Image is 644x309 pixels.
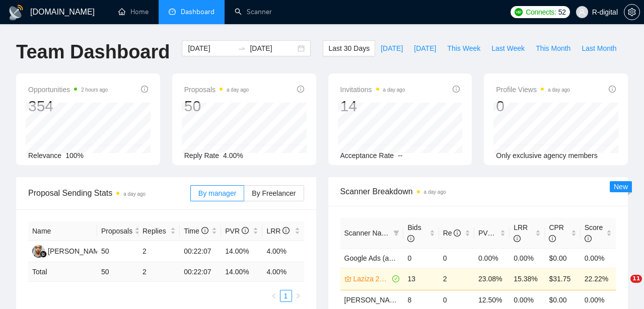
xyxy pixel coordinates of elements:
td: 2 [439,268,474,290]
span: setting [624,8,639,16]
span: Time [184,227,208,235]
span: check-circle [392,275,399,282]
span: Score [585,223,603,243]
span: Replies [142,225,168,237]
span: user [579,9,586,16]
button: [DATE] [375,40,408,56]
th: Replies [138,221,180,241]
span: info-circle [407,235,414,242]
span: left [271,293,277,299]
span: Bids [407,223,421,243]
td: 14.00 % [221,262,262,282]
a: searchScanner [235,8,272,16]
span: Dashboard [181,8,214,16]
span: Last 30 Days [328,43,370,54]
span: [DATE] [381,43,403,54]
span: info-circle [453,86,460,93]
span: Acceptance Rate [340,151,394,160]
div: 14 [340,97,405,116]
td: 14.00% [221,241,262,262]
a: Laziza 2025 + [GEOGRAPHIC_DATA], [GEOGRAPHIC_DATA], [GEOGRAPHIC_DATA] [353,273,391,284]
span: 100% [65,151,84,160]
span: right [295,293,301,299]
a: setting [624,8,640,16]
span: Profile Views [496,84,570,96]
li: Previous Page [268,290,280,302]
span: [DATE] [414,43,436,54]
td: 0 [403,248,439,268]
span: Opportunities [28,84,108,96]
span: info-circle [282,227,290,234]
time: 2 hours ago [81,87,108,93]
td: 22.22% [581,268,616,290]
span: Proposal Sending Stats [28,187,190,199]
td: 00:22:07 [180,262,221,282]
button: left [268,290,280,302]
time: a day ago [383,87,405,93]
span: Proposals [184,84,249,96]
li: Next Page [292,290,304,302]
span: crown [344,275,351,282]
button: This Month [530,40,576,56]
span: This Week [447,43,480,54]
img: gigradar-bm.png [40,251,47,258]
div: 50 [184,97,249,116]
iframe: Intercom live chat [610,275,634,299]
time: a day ago [123,191,146,197]
span: Scanner Breakdown [340,185,616,198]
td: 13 [403,268,439,290]
div: 354 [28,97,108,116]
td: Total [28,262,97,282]
td: 00:22:07 [180,241,221,262]
span: By manager [198,189,236,197]
span: 52 [558,7,566,18]
button: Last 30 Days [323,40,375,56]
span: CPR [549,223,564,243]
span: info-circle [242,227,249,234]
span: to [238,44,246,52]
td: 2 [138,262,180,282]
button: setting [624,4,640,20]
li: 1 [280,290,292,302]
span: PVR [225,227,249,235]
input: Start date [188,43,234,54]
time: a day ago [424,189,446,195]
span: New [614,183,628,191]
td: 4.00 % [262,262,304,282]
span: info-circle [297,86,304,93]
td: 0 [439,248,474,268]
span: info-circle [201,227,208,234]
span: filter [393,230,399,236]
span: Re [443,229,461,237]
span: Reply Rate [184,151,219,160]
span: Last Week [491,43,525,54]
button: Last Month [576,40,622,56]
a: YA[PERSON_NAME] [32,247,106,255]
h1: Team Dashboard [16,40,170,64]
span: Proposals [101,225,132,237]
span: info-circle [549,235,556,242]
span: PVR [478,229,502,237]
a: homeHome [118,8,149,16]
time: a day ago [227,87,249,93]
span: By Freelancer [252,189,296,197]
td: 50 [97,262,138,282]
td: 0.00% [510,248,545,268]
div: [PERSON_NAME] [48,246,106,257]
td: 23.08% [474,268,510,290]
button: right [292,290,304,302]
span: Invitations [340,84,405,96]
td: 2 [138,241,180,262]
span: Last Month [582,43,616,54]
img: upwork-logo.png [515,8,523,16]
span: dashboard [169,8,176,15]
th: Proposals [97,221,138,241]
span: swap-right [238,44,246,52]
span: info-circle [609,86,616,93]
span: Scanner Name [344,229,391,237]
span: 4.00% [223,151,243,160]
td: 0.00% [581,248,616,268]
td: 15.38% [510,268,545,290]
span: Relevance [28,151,61,160]
span: 11 [630,275,642,283]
